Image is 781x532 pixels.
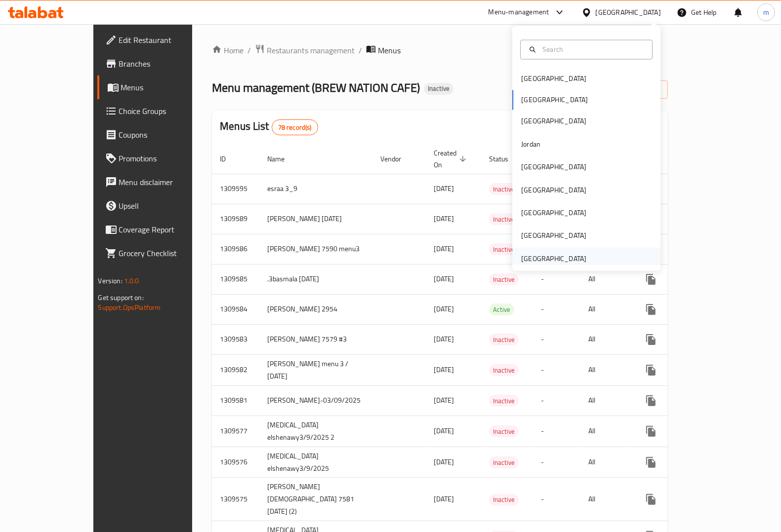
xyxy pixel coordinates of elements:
[434,303,454,315] span: [DATE]
[489,304,514,315] span: Active
[639,389,663,413] button: more
[220,153,239,165] span: ID
[521,208,586,219] div: [GEOGRAPHIC_DATA]
[259,354,372,385] td: [PERSON_NAME] menu 3 / [DATE]
[533,354,580,385] td: -
[521,185,586,195] div: [GEOGRAPHIC_DATA]
[489,184,519,195] span: Inactive
[489,273,519,285] div: Inactive
[580,294,631,324] td: All
[212,478,259,521] td: 1309575
[489,243,519,255] div: Inactive
[259,234,372,264] td: [PERSON_NAME] 7590 menu3
[489,457,519,468] span: Inactive
[639,451,663,474] button: more
[489,364,519,376] div: Inactive
[97,76,224,99] a: Menus
[212,76,420,99] span: Menu management ( BREW NATION CAFE )
[119,58,216,70] span: Branches
[434,272,454,285] span: [DATE]
[521,253,586,264] div: [GEOGRAPHIC_DATA]
[434,424,454,437] span: [DATE]
[98,291,144,304] span: Get support on:
[259,416,372,447] td: [MEDICAL_DATA] elshenawy3/9/2025 2
[533,294,580,324] td: -
[121,81,216,93] span: Menus
[489,214,519,225] span: Inactive
[489,153,521,165] span: Status
[639,358,663,382] button: more
[97,52,224,76] a: Branches
[212,44,244,56] a: Home
[533,385,580,416] td: -
[580,478,631,521] td: All
[220,119,318,135] h2: Menus List
[97,28,224,52] a: Edit Restaurant
[259,264,372,294] td: .3basmala [DATE]
[663,177,687,201] button: Change Status
[580,264,631,294] td: All
[489,244,519,255] span: Inactive
[763,7,769,18] span: m
[533,416,580,447] td: -
[119,224,216,235] span: Coverage Report
[212,294,259,324] td: 1309584
[119,129,216,141] span: Coupons
[596,7,661,18] div: [GEOGRAPHIC_DATA]
[98,274,123,287] span: Version:
[212,447,259,478] td: 1309576
[378,44,401,56] span: Menus
[489,395,519,407] div: Inactive
[663,328,687,351] button: Change Status
[424,83,453,95] div: Inactive
[434,182,454,195] span: [DATE]
[259,174,372,204] td: esraa 3_9
[434,363,454,376] span: [DATE]
[489,425,519,437] div: Inactive
[212,416,259,447] td: 1309577
[259,385,372,416] td: [PERSON_NAME]-03/09/2025
[212,264,259,294] td: 1309585
[663,267,687,291] button: Change Status
[267,153,297,165] span: Name
[212,174,259,204] td: 1309595
[521,74,586,84] div: [GEOGRAPHIC_DATA]
[255,44,355,57] a: Restaurants management
[639,267,663,291] button: more
[521,230,586,241] div: [GEOGRAPHIC_DATA]
[247,44,251,56] li: /
[212,324,259,354] td: 1309583
[639,298,663,321] button: more
[580,385,631,416] td: All
[259,324,372,354] td: [PERSON_NAME] 7579 #3
[119,34,216,46] span: Edit Restaurant
[212,234,259,264] td: 1309586
[272,123,318,132] span: 78 record(s)
[434,147,469,171] span: Created On
[97,99,224,123] a: Choice Groups
[259,294,372,324] td: [PERSON_NAME] 2954
[639,419,663,443] button: more
[97,241,224,265] a: Grocery Checklist
[212,385,259,416] td: 1309581
[489,274,519,285] span: Inactive
[489,426,519,437] span: Inactive
[489,6,549,18] div: Menu-management
[119,247,216,259] span: Grocery Checklist
[489,494,519,505] span: Inactive
[580,416,631,447] td: All
[521,162,586,173] div: [GEOGRAPHIC_DATA]
[533,264,580,294] td: -
[267,44,355,56] span: Restaurants management
[124,274,139,287] span: 1.0.0
[663,207,687,231] button: Change Status
[97,123,224,147] a: Coupons
[489,395,519,407] span: Inactive
[97,218,224,241] a: Coverage Report
[489,183,519,195] div: Inactive
[424,84,453,93] span: Inactive
[639,488,663,511] button: more
[434,212,454,225] span: [DATE]
[119,176,216,188] span: Menu disclaimer
[380,153,414,165] span: Vendor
